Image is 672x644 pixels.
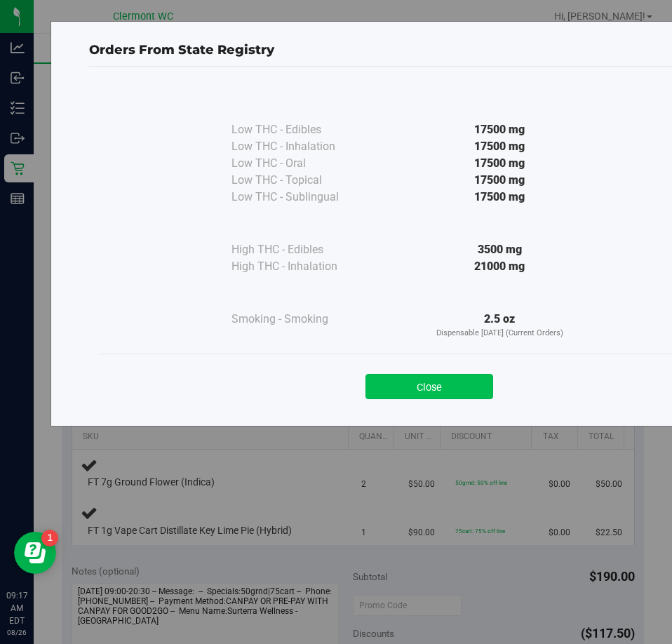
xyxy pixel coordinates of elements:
div: 3500 mg [372,241,627,258]
div: 21000 mg [372,258,627,275]
div: Low THC - Topical [231,172,372,189]
div: Low THC - Inhalation [231,138,372,155]
iframe: Resource center [14,532,56,574]
p: Dispensable [DATE] (Current Orders) [372,328,627,340]
div: High THC - Edibles [231,241,372,258]
div: 17500 mg [372,189,627,206]
div: 17500 mg [372,172,627,189]
button: Close [365,374,493,399]
div: 17500 mg [372,121,627,138]
div: Low THC - Sublingual [231,189,372,206]
div: Low THC - Edibles [231,121,372,138]
div: 17500 mg [372,155,627,172]
div: 17500 mg [372,138,627,155]
div: Low THC - Oral [231,155,372,172]
span: Orders From State Registry [89,42,274,58]
div: Smoking - Smoking [231,311,372,328]
iframe: Resource center unread badge [41,530,58,546]
div: High THC - Inhalation [231,258,372,275]
div: 2.5 oz [372,311,627,340]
